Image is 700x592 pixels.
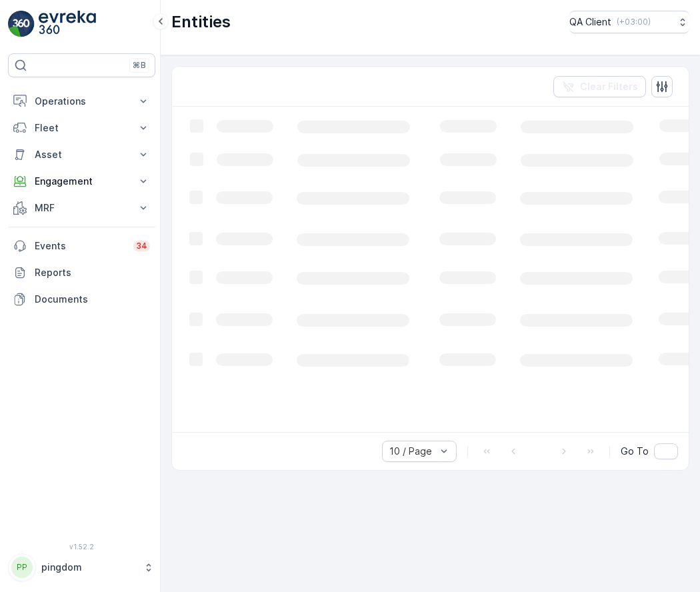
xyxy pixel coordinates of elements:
[35,201,129,215] p: MRF
[8,233,155,259] a: Events34
[8,543,155,551] span: v 1.52.2
[136,241,147,251] p: 34
[35,175,129,188] p: Engagement
[35,95,129,108] p: Operations
[171,11,231,33] p: Entities
[41,561,137,574] p: pingdom
[8,11,35,37] img: logo
[35,121,129,135] p: Fleet
[8,286,155,313] a: Documents
[569,11,689,33] button: QA Client(+03:00)
[580,80,638,93] p: Clear Filters
[8,553,155,581] button: PPpingdom
[35,148,129,161] p: Asset
[8,195,155,221] button: MRF
[8,259,155,286] a: Reports
[35,293,150,306] p: Documents
[621,445,649,458] span: Go To
[133,60,146,71] p: ⌘B
[8,88,155,115] button: Operations
[35,239,125,253] p: Events
[35,266,150,279] p: Reports
[8,141,155,168] button: Asset
[569,15,611,29] p: QA Client
[553,76,646,97] button: Clear Filters
[11,557,33,578] div: PP
[8,115,155,141] button: Fleet
[39,11,96,37] img: logo_light-DOdMpM7g.png
[8,168,155,195] button: Engagement
[617,17,651,27] p: ( +03:00 )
